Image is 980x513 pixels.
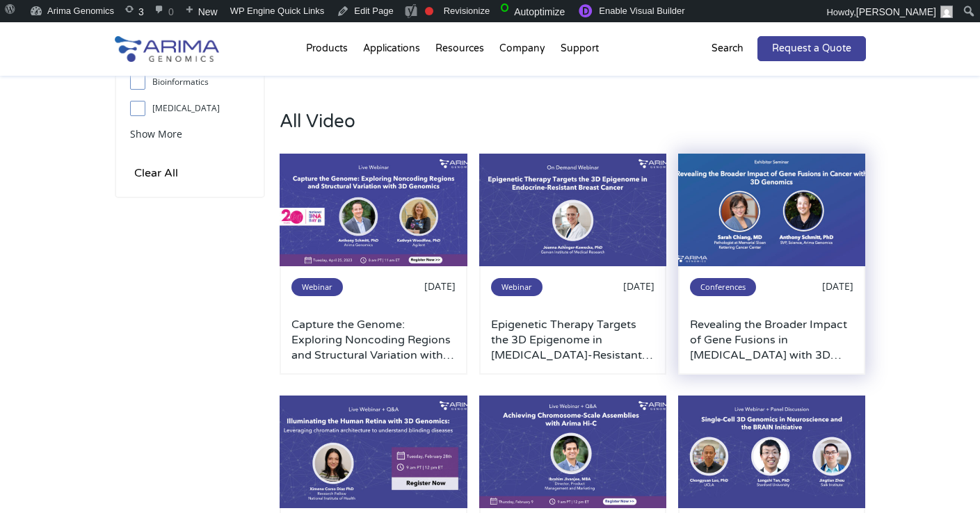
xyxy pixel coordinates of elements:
a: Capture the Genome: Exploring Noncoding Regions and Structural Variation with 3D Genomics [291,317,456,363]
span: [DATE] [822,279,853,293]
img: September-Webinar-and-Panel-Discussion--1-500x300.jpg [479,154,667,266]
span: [DATE] [623,279,654,293]
a: Request a Quote [757,36,866,61]
h3: All Video [280,111,865,154]
img: February-Webinar-500x300.jpg [280,396,467,508]
img: September-Webinar-and-Panel-Discussion-2-500x300.jpg [678,396,866,508]
img: February-2023-Webinar-Product-500x300.jpg [479,396,667,508]
span: Webinar [291,278,343,296]
label: Bioinformatics [130,72,250,92]
p: Search [712,40,744,58]
span: [DATE] [424,279,456,293]
a: Epigenetic Therapy Targets the 3D Epigenome in [MEDICAL_DATA]-Resistant [MEDICAL_DATA] [491,317,655,363]
span: Webinar [491,278,543,296]
span: [PERSON_NAME] [856,6,936,17]
input: Clear All [130,163,182,183]
div: Focus keyphrase not set [425,7,433,15]
img: USCAP-2023-500x300.jpg [678,154,866,266]
span: Conferences [690,278,756,296]
label: [MEDICAL_DATA] [130,98,250,119]
span: Show More [130,127,182,140]
img: April-2023-Webinar-1-500x300.jpg [280,154,467,266]
img: Arima-Genomics-logo [115,36,219,62]
a: Revealing the Broader Impact of Gene Fusions in [MEDICAL_DATA] with 3D Genomics [690,317,854,363]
